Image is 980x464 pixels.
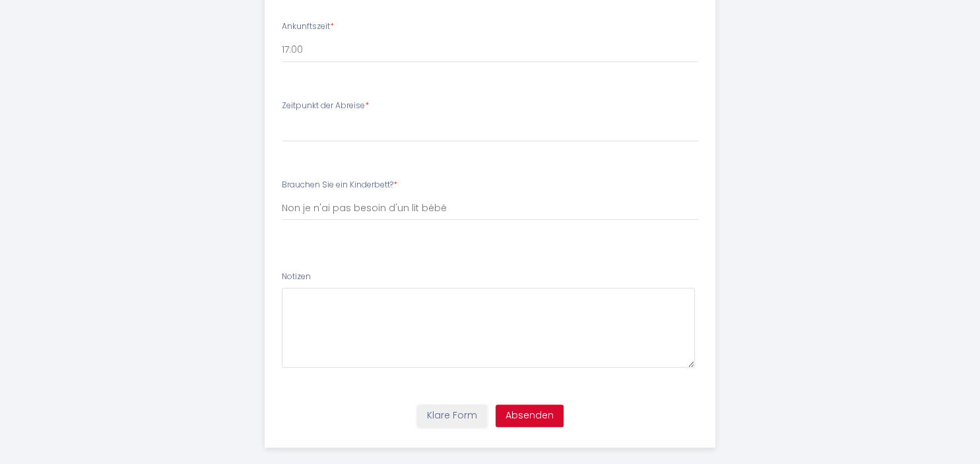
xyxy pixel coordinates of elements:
[282,271,311,283] label: Notizen
[496,405,564,427] button: Absenden
[282,20,334,33] label: Ankunftszeit
[282,100,369,112] label: Zeitpunkt der Abreise
[282,179,397,191] label: Brauchen Sie ein Kinderbett?
[417,405,487,427] button: Klare Form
